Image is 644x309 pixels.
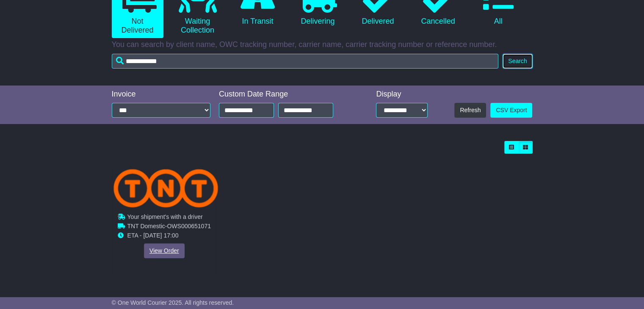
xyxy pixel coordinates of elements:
span: OWS000651071 [167,223,211,229]
span: ETA - [DATE] 17:00 [127,232,179,239]
span: TNT Domestic [127,223,165,229]
p: You can search by client name, OWC tracking number, carrier name, carrier tracking number or refe... [112,40,533,50]
div: Custom Date Range [219,90,354,99]
span: Your shipment's with a driver [127,213,203,220]
td: - [127,223,211,232]
button: Refresh [454,103,486,118]
a: View Order [144,243,185,258]
img: TNT_Domestic.png [113,169,218,207]
a: CSV Export [490,103,532,118]
div: Invoice [112,90,211,99]
div: Display [376,90,428,99]
span: © One World Courier 2025. All rights reserved. [112,299,234,306]
button: Search [503,54,532,69]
